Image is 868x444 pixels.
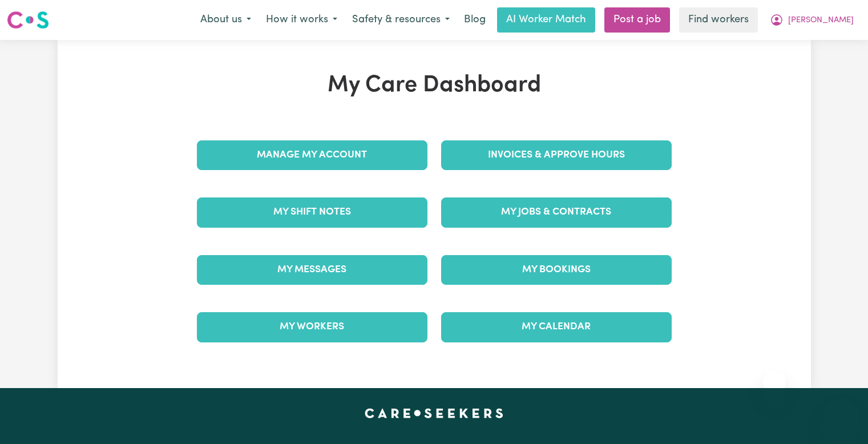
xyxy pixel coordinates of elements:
span: [PERSON_NAME] [788,14,854,27]
a: My Jobs & Contracts [441,197,672,227]
button: Safety & resources [345,8,457,32]
a: Careseekers home page [365,409,503,418]
button: About us [193,8,259,32]
iframe: Close message [763,371,786,394]
a: My Workers [197,312,427,342]
img: Careseekers logo [7,10,49,30]
a: AI Worker Match [497,7,595,33]
a: Blog [457,7,492,33]
a: My Calendar [441,312,672,342]
a: Find workers [679,7,758,33]
a: My Bookings [441,255,672,285]
a: Post a job [604,7,670,33]
h1: My Care Dashboard [190,72,679,99]
button: My Account [762,8,861,32]
a: My Messages [197,255,427,285]
a: Manage My Account [197,140,427,170]
a: Invoices & Approve Hours [441,140,672,170]
a: Careseekers logo [7,7,49,33]
button: How it works [259,8,345,32]
a: My Shift Notes [197,197,427,227]
iframe: Button to launch messaging window [822,398,859,435]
